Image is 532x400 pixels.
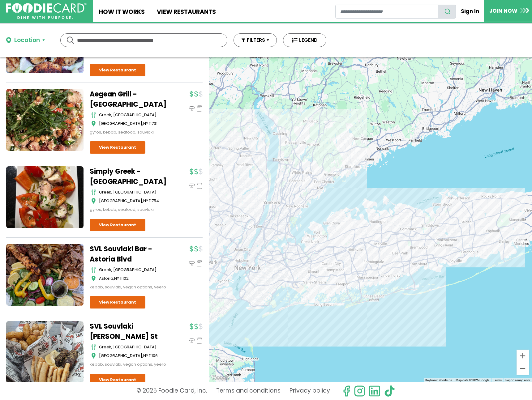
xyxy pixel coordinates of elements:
[90,141,145,154] a: View Restaurant
[6,36,45,45] button: Location
[143,353,148,359] span: NY
[283,33,326,47] button: LEGEND
[90,244,167,264] a: SVL Souvlaki Bar - Astoria Blvd
[369,385,380,397] img: linkedin.svg
[456,4,484,18] a: Sign In
[196,338,203,344] img: pickup_icon.svg
[99,121,142,126] span: [GEOGRAPHIC_DATA]
[196,105,203,112] img: pickup_icon.svg
[335,5,438,19] input: restaurant search
[505,378,530,382] a: Report a map error
[90,284,167,290] div: kebab, souvlaki, vegan options, yeero
[90,321,167,342] a: SVL Souvlaki [PERSON_NAME] St
[216,385,281,397] a: Terms and conditions
[189,105,195,112] img: dinein_icon.svg
[149,121,157,126] span: 11731
[99,189,167,195] div: greek, [GEOGRAPHIC_DATA]
[91,121,96,127] img: map_icon.svg
[99,275,167,282] div: ,
[91,275,96,282] img: map_icon.svg
[91,344,96,350] img: cutlery_icon.svg
[438,5,456,19] button: search
[149,198,159,204] span: 11754
[210,374,231,382] a: Open this area in Google Maps (opens a new window)
[384,385,395,397] img: tiktok.svg
[120,275,129,281] span: 11102
[189,260,195,266] img: dinein_icon.svg
[143,198,148,204] span: NY
[425,378,452,382] button: Keyboard shortcuts
[91,198,96,204] img: map_icon.svg
[493,378,502,382] a: Terms
[99,267,167,273] div: greek, [GEOGRAPHIC_DATA]
[210,374,231,382] img: Google
[90,219,145,231] a: View Restaurant
[99,344,167,350] div: greek, [GEOGRAPHIC_DATA]
[290,385,330,397] a: Privacy policy
[234,33,277,47] button: FILTERS
[136,385,207,397] p: © 2025 Foodie Card, Inc.
[6,3,87,19] img: FoodieCard; Eat, Drink, Save, Donate
[114,275,119,281] span: NY
[91,112,96,118] img: cutlery_icon.svg
[189,338,195,344] img: dinein_icon.svg
[90,361,167,368] div: kebab, souvlaki, vegan options, yeero
[99,275,113,281] span: Astoria
[91,189,96,195] img: cutlery_icon.svg
[90,129,167,135] div: gyros, kebab, seafood, souvlaki
[99,353,167,359] div: ,
[90,64,145,76] a: View Restaurant
[91,353,96,359] img: map_icon.svg
[196,260,203,266] img: pickup_icon.svg
[189,183,195,189] img: dinein_icon.svg
[99,121,167,127] div: ,
[99,198,142,204] span: [GEOGRAPHIC_DATA]
[341,385,352,397] svg: check us out on facebook
[90,206,167,213] div: gyros, kebob, seafood, souvlaki
[517,350,529,362] button: Zoom in
[99,353,142,359] span: [GEOGRAPHIC_DATA]
[90,296,145,309] a: View Restaurant
[517,362,529,375] button: Zoom out
[143,121,148,126] span: NY
[456,378,489,382] span: Map data ©2025 Google
[149,353,158,359] span: 11106
[14,36,40,45] div: Location
[90,166,167,187] a: Simply Greek - [GEOGRAPHIC_DATA]
[99,112,167,118] div: greek, [GEOGRAPHIC_DATA]
[196,183,203,189] img: pickup_icon.svg
[90,374,145,386] a: View Restaurant
[99,198,167,204] div: ,
[91,267,96,273] img: cutlery_icon.svg
[90,89,167,109] a: Aegean Grill - [GEOGRAPHIC_DATA]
